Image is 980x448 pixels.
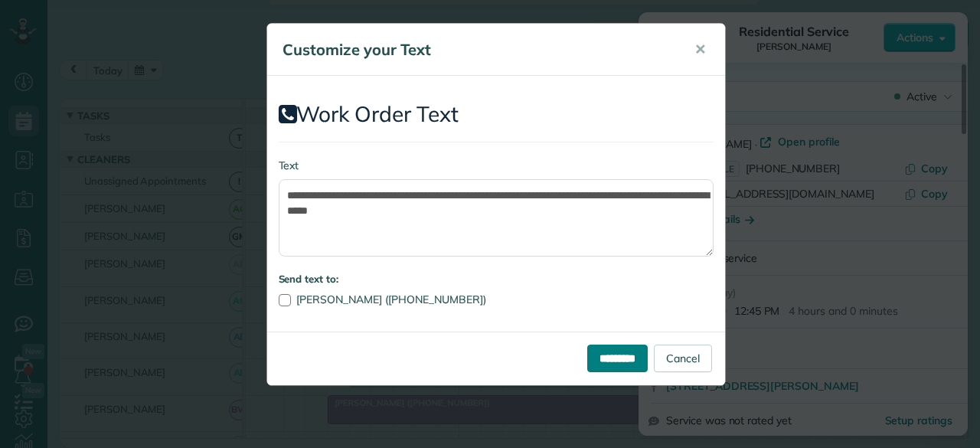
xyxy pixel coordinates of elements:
span: [PERSON_NAME] ([PHONE_NUMBER]) [296,293,486,306]
label: Text [279,158,714,173]
strong: Send text to: [279,273,339,285]
span: ✕ [694,41,706,58]
h5: Customize your Text [283,39,673,60]
a: Cancel [654,345,712,372]
h2: Work Order Text [279,103,714,126]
